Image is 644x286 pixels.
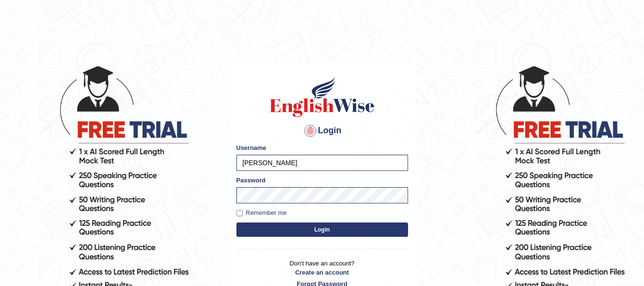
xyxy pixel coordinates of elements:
[236,268,408,277] a: Create an account
[236,143,266,152] label: Username
[236,123,408,138] h4: Login
[236,208,287,218] label: Remember me
[236,176,266,185] label: Password
[268,75,377,118] img: Logo of English Wise sign in for intelligent practice with AI
[236,222,408,237] button: Login
[236,210,243,216] input: Remember me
